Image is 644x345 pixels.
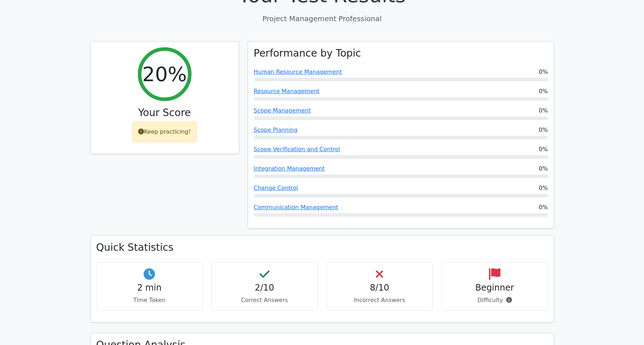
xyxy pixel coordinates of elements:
[539,126,548,134] span: 0%
[539,145,548,154] span: 0%
[333,296,427,305] p: Incorrect Answers
[217,283,312,293] h4: 2/10
[539,106,548,115] span: 0%
[96,107,233,119] h3: Your Score
[539,87,548,96] span: 0%
[447,296,542,305] p: Difficulty
[254,146,340,153] a: Scope Verification and Control
[102,296,197,305] p: Time Taken
[254,68,342,75] a: Human Resource Management
[254,47,361,59] h3: Performance by Topic
[539,68,548,76] span: 0%
[254,185,298,191] a: Change Control
[217,296,312,305] p: Correct Answers
[90,13,554,24] p: Project Management Professional
[254,204,339,211] a: Communication Management
[254,165,325,172] a: Integration Management
[132,121,197,142] div: Keep practicing!
[142,62,187,86] h2: 20%
[539,184,548,192] span: 0%
[96,241,548,254] h3: Quick Statistics
[539,164,548,173] span: 0%
[254,88,320,95] a: Resource Management
[333,283,427,293] h4: 8/10
[539,203,548,212] span: 0%
[254,126,298,133] a: Scope Planning
[447,283,542,293] h4: Beginner
[102,283,197,293] h4: 2 min
[254,107,311,114] a: Scope Management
